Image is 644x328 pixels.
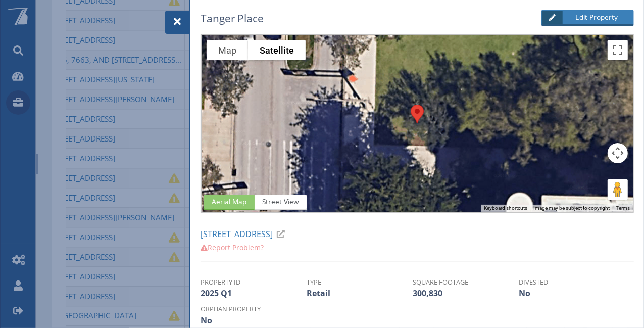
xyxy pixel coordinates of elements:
[519,277,625,287] th: Divested
[201,243,264,252] a: Report Problem?
[307,288,330,299] span: Retail
[254,195,307,210] span: Street View
[541,10,634,26] a: Edit Property
[519,288,531,299] span: No
[616,205,630,211] a: Terms (opens in new tab)
[608,179,628,200] button: Drag Pegman onto the map to open Street View
[413,277,519,287] th: Square Footage
[248,40,306,60] button: Show satellite imagery
[201,11,485,26] h5: Tanger Place
[533,205,610,211] span: Image may be subject to copyright
[307,277,413,287] th: Type
[413,288,442,299] span: 300,830
[484,205,527,212] button: Keyboard shortcuts
[201,304,307,314] th: Orphan Property
[201,228,289,240] a: [STREET_ADDRESS]
[204,195,255,210] span: Aerial Map
[564,12,626,22] span: Edit Property
[207,40,248,60] button: Show street map
[201,277,307,287] th: Property ID
[201,288,232,299] span: 2025 Q1
[608,143,628,163] button: Map camera controls
[201,315,212,326] span: No
[608,40,628,60] button: Toggle fullscreen view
